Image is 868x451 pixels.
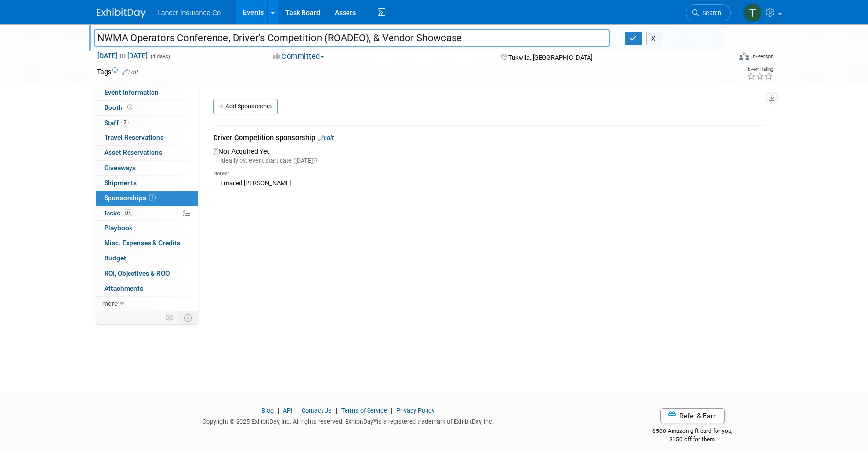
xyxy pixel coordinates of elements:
[318,134,334,142] a: Edit
[673,51,774,65] div: Event Format
[103,209,133,217] span: Tasks
[178,311,198,324] td: Toggle Event Tabs
[373,417,377,423] sup: ®
[96,266,198,281] a: ROI, Objectives & ROO
[104,239,180,247] span: Misc. Expenses & Credits
[261,407,274,414] a: Blog
[508,54,592,61] span: Tukwila, [GEOGRAPHIC_DATA]
[104,119,129,127] span: Staff
[97,67,138,77] td: Tags
[104,104,134,111] span: Booth
[149,194,156,201] span: 1
[104,179,137,187] span: Shipments
[294,407,300,414] span: |
[333,407,340,414] span: |
[96,161,198,175] a: Giveaways
[104,133,164,141] span: Travel Reservations
[96,86,198,100] a: Event Information
[614,435,772,444] div: $150 off for them.
[213,133,764,145] div: Driver Competition sponsorship
[96,251,198,266] a: Budget
[213,156,764,165] div: Ideally by: event start date ([DATE])?
[96,146,198,160] a: Asset Reservations
[104,254,126,262] span: Budget
[104,149,162,156] span: Asset Reservations
[150,53,170,60] span: (4 days)
[739,52,749,60] img: Format-Inperson.png
[646,32,661,45] button: X
[396,407,434,414] a: Privacy Policy
[686,4,731,21] a: Search
[275,407,282,414] span: |
[161,311,178,324] td: Personalize Event Tab Strip
[97,51,148,60] span: [DATE] [DATE]
[283,407,292,414] a: API
[102,300,118,307] span: more
[213,178,764,188] div: Emailed [PERSON_NAME]
[97,415,599,426] div: Copyright © 2025 ExhibitDay, Inc. All rights reserved. ExhibitDay is a registered trademark of Ex...
[104,194,156,202] span: Sponsorships
[125,104,134,111] span: Booth not reserved yet
[104,284,143,292] span: Attachments
[96,221,198,236] a: Playbook
[270,51,328,62] button: Committed
[96,101,198,115] a: Booth
[104,164,136,172] span: Giveaways
[743,3,762,22] img: Terrence Forrest
[96,191,198,206] a: Sponsorships1
[157,9,221,17] span: Lancer Insurance Co
[96,297,198,311] a: more
[96,176,198,191] a: Shipments
[213,99,278,114] a: Add Sponsorship
[660,408,725,423] a: Refer & Earn
[341,407,387,414] a: Terms of Service
[699,9,721,17] span: Search
[96,116,198,130] a: Staff2
[389,407,395,414] span: |
[96,281,198,296] a: Attachments
[614,421,772,443] div: $500 Amazon gift card for you,
[302,407,332,414] a: Contact Us
[96,236,198,251] a: Misc. Expenses & Credits
[121,119,129,126] span: 2
[123,209,133,216] span: 0%
[96,206,198,221] a: Tasks0%
[213,170,764,178] div: Notes:
[97,8,146,18] img: ExhibitDay
[104,269,170,277] span: ROI, Objectives & ROO
[104,224,132,232] span: Playbook
[122,69,138,76] a: Edit
[213,145,764,191] div: Not Acquired Yet
[96,130,198,145] a: Travel Reservations
[104,88,159,96] span: Event Information
[118,52,127,60] span: to
[751,53,774,60] div: In-Person
[747,67,773,72] div: Event Rating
